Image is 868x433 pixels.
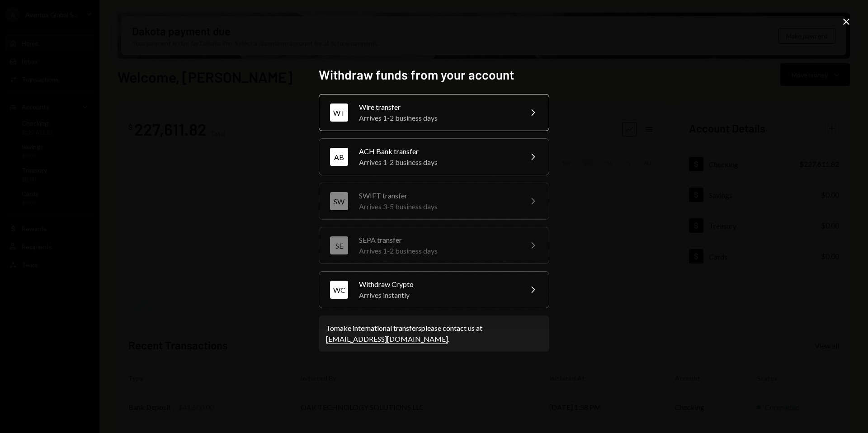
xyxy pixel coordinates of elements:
div: To make international transfers please contact us at . [326,323,542,344]
div: WC [330,281,348,299]
h2: Withdraw funds from your account [319,66,549,84]
button: SWSWIFT transferArrives 3-5 business days [319,183,549,220]
div: SW [330,192,348,210]
div: SEPA transfer [359,235,516,245]
div: Arrives 1-2 business days [359,157,516,168]
button: ABACH Bank transferArrives 1-2 business days [319,138,549,175]
button: WCWithdraw CryptoArrives instantly [319,271,549,308]
button: WTWire transferArrives 1-2 business days [319,94,549,131]
div: ACH Bank transfer [359,146,516,157]
button: SESEPA transferArrives 1-2 business days [319,227,549,264]
div: WT [330,104,348,122]
div: Wire transfer [359,102,516,113]
div: SE [330,236,348,254]
div: AB [330,148,348,166]
div: SWIFT transfer [359,190,516,201]
div: Arrives instantly [359,290,516,301]
div: Arrives 1-2 business days [359,113,516,123]
div: Arrives 1-2 business days [359,245,516,256]
div: Withdraw Crypto [359,279,516,290]
a: [EMAIL_ADDRESS][DOMAIN_NAME] [326,334,448,344]
div: Arrives 3-5 business days [359,201,516,212]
